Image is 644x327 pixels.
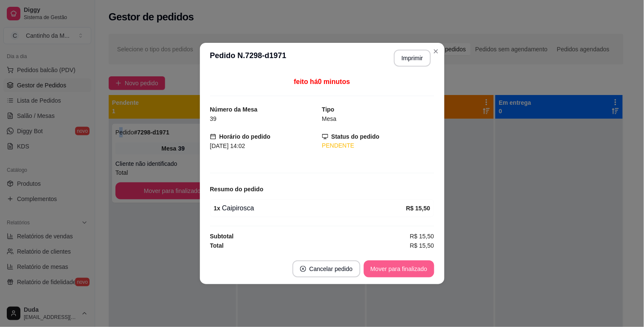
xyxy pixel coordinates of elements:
strong: Resumo do pedido [210,186,264,193]
div: Caipirosca [214,203,406,213]
button: Imprimir [394,50,431,67]
strong: Subtotal [210,233,234,240]
strong: Total [210,242,224,249]
span: R$ 15,50 [410,232,434,241]
button: Close [429,45,443,58]
span: 39 [210,115,217,122]
strong: 1 x [214,205,221,212]
strong: Tipo [322,106,335,113]
span: R$ 15,50 [410,241,434,250]
span: close-circle [300,266,306,272]
span: calendar [210,134,216,140]
strong: Horário do pedido [219,133,271,140]
strong: R$ 15,50 [406,205,430,212]
span: desktop [322,134,328,140]
button: close-circleCancelar pedido [292,260,360,277]
h3: Pedido N. 7298-d1971 [210,50,287,67]
span: Mesa [322,115,337,122]
span: feito há 0 minutos [294,78,350,85]
span: [DATE] 14:02 [210,143,245,149]
button: Mover para finalizado [364,260,434,277]
strong: Status do pedido [332,133,380,140]
strong: Número da Mesa [210,106,258,113]
div: PENDENTE [322,141,434,150]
